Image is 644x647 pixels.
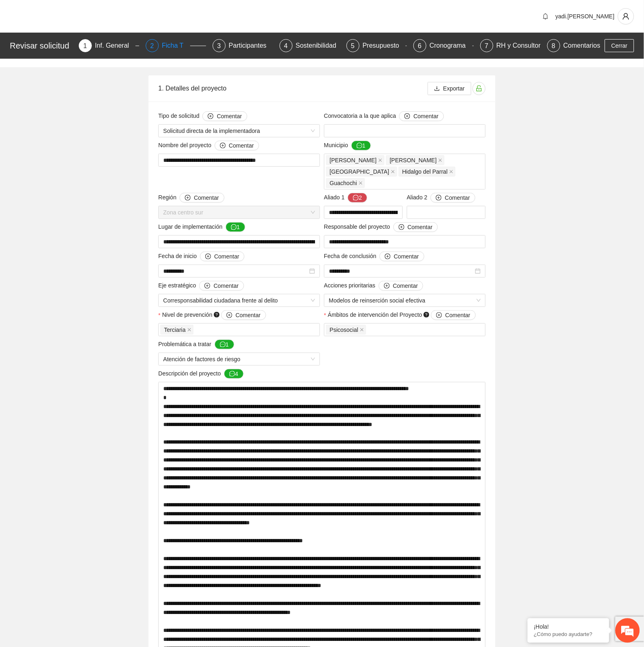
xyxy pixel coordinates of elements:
[404,113,410,120] span: plus-circle
[158,252,244,261] span: Fecha de inicio
[390,156,437,165] span: [PERSON_NAME]
[296,39,343,52] div: Sostenibilidad
[359,181,363,185] span: close
[330,179,357,188] span: Guachochi
[213,281,238,290] span: Comentar
[360,328,364,332] span: close
[47,109,113,191] span: Estamos en línea.
[200,252,244,261] button: Fecha de inicio
[187,328,191,332] span: close
[618,8,634,24] button: user
[438,158,442,162] span: close
[564,39,601,52] div: Comentarios
[552,42,555,49] span: 8
[164,325,186,334] span: Terciaria
[4,223,155,251] textarea: Escriba su mensaje y pulse “Intro”
[324,222,438,232] span: Responsable del proyecto
[220,342,226,348] span: message
[445,311,470,320] span: Comentar
[386,155,444,165] span: Aquiles Serdán
[158,369,244,379] span: Descripción del proyecto
[449,170,453,174] span: close
[10,39,74,52] div: Revisar solicitud
[534,632,603,638] p: ¿Cómo puedo ayudarte?
[221,310,266,320] button: Nivel de prevención question-circle
[399,111,444,121] button: Convocatoria a la que aplica
[158,193,224,203] span: Región
[280,39,340,52] div: 4Sostenibilidad
[163,294,315,307] span: Corresponsabilidad ciudadana frente al delito
[407,193,475,203] span: Aliado 2
[214,252,239,261] span: Comentar
[229,141,254,150] span: Comentar
[547,39,601,52] div: 8Comentarios
[213,39,273,52] div: 3Participantes
[326,155,384,165] span: Cuauhtémoc
[431,193,475,203] button: Aliado 2
[217,42,221,49] span: 3
[485,42,489,49] span: 7
[380,252,424,261] button: Fecha de conclusión
[605,39,634,52] button: Cerrar
[413,112,438,121] span: Comentar
[150,42,154,49] span: 2
[227,312,232,319] span: plus-circle
[95,39,136,52] div: Inf. General
[214,312,220,318] span: question-circle
[163,353,315,365] span: Atención de factores de riesgo
[158,77,428,100] div: 1. Detalles del proyecto
[324,281,423,291] span: Acciones prioritarias
[229,371,235,378] span: message
[79,39,139,52] div: 1Inf. General
[428,82,471,95] button: downloadExportar
[217,112,242,121] span: Comentar
[436,312,442,319] span: plus-circle
[134,4,153,24] div: Minimizar ventana de chat en vivo
[443,84,465,93] span: Exportar
[162,310,266,320] span: Nivel de prevención
[330,325,358,334] span: Psicosocial
[199,281,244,291] button: Eje estratégico
[180,193,224,203] button: Región
[424,312,429,318] span: question-circle
[357,143,362,149] span: message
[185,195,191,201] span: plus-circle
[158,141,259,150] span: Nombre del proyecto
[163,125,315,137] span: Solicitud directa de la implementadora
[330,156,377,165] span: [PERSON_NAME]
[480,39,541,52] div: 7RH y Consultores
[158,281,244,291] span: Eje estratégico
[353,195,359,201] span: message
[346,39,407,52] div: 5Presupuesto
[384,283,390,289] span: plus-circle
[158,111,247,121] span: Tipo de solicitud
[497,39,554,52] div: RH y Consultores
[379,281,423,291] button: Acciones prioritarias
[162,39,190,52] div: Ficha T
[204,283,210,289] span: plus-circle
[399,224,404,231] span: plus-circle
[326,325,366,335] span: Psicosocial
[399,167,455,177] span: Hidalgo del Parral
[229,39,273,52] div: Participantes
[436,195,442,201] span: plus-circle
[224,369,244,379] button: Descripción del proyecto
[158,222,245,232] span: Lugar de implementación
[215,340,234,349] button: Problemática a tratar
[194,193,219,202] span: Comentar
[351,141,371,150] button: Municipio
[202,111,247,121] button: Tipo de solicitud
[324,252,424,261] span: Fecha de conclusión
[445,193,470,202] span: Comentar
[208,113,213,120] span: plus-circle
[534,624,603,630] div: ¡Hola!
[385,254,391,260] span: plus-circle
[378,158,382,162] span: close
[220,143,226,149] span: plus-circle
[83,42,87,49] span: 1
[391,170,395,174] span: close
[555,13,615,20] span: yadi.[PERSON_NAME]
[329,294,481,307] span: Modelos de reinserción social efectiva
[163,206,315,219] span: Zona centro sur
[434,86,440,92] span: download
